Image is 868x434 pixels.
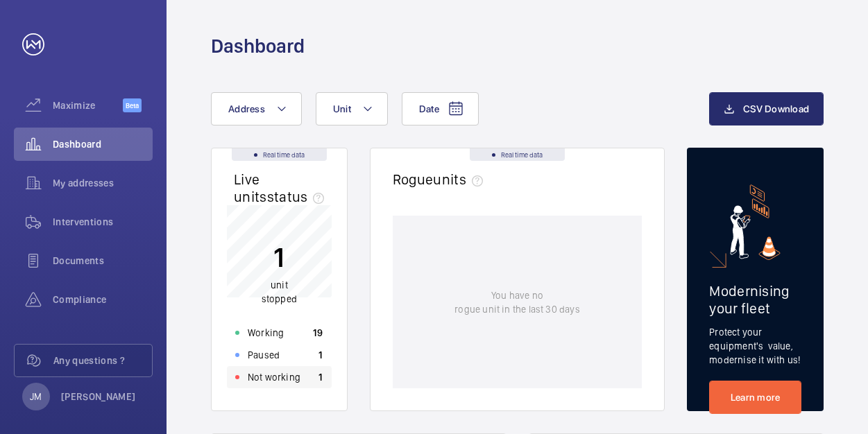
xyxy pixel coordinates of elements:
p: You have no rogue unit in the last 30 days [454,288,579,316]
span: Any questions ? [53,354,152,367]
span: My addresses [53,176,153,190]
span: Unit [333,103,351,114]
h1: Dashboard [211,33,305,59]
p: Protect your equipment's value, modernise it with us! [709,325,801,367]
p: unit [262,278,297,306]
p: Not working [248,370,300,384]
button: Unit [316,92,388,125]
span: Dashboard [53,137,153,151]
p: [PERSON_NAME] [61,390,136,403]
span: Compliance [53,293,153,306]
p: Working [248,326,284,340]
span: Beta [123,98,142,112]
p: Paused [248,348,280,362]
h2: Rogue [393,171,488,188]
p: 1 [262,240,297,275]
button: Date [402,92,479,125]
span: stopped [262,293,297,304]
button: CSV Download [709,92,824,125]
p: JM [30,390,42,403]
h2: Live units [234,171,330,205]
span: Documents [53,254,153,268]
a: Learn more [709,381,801,414]
span: Address [228,103,265,114]
div: Real time data [470,148,565,161]
p: 1 [318,370,323,384]
span: Maximize [53,98,123,112]
p: 19 [313,326,323,340]
img: marketing-card.svg [730,184,781,260]
span: units [433,171,488,188]
span: Date [419,103,439,114]
span: CSV Download [743,103,809,114]
span: status [267,188,330,205]
h2: Modernising your fleet [709,282,801,317]
button: Address [211,92,302,125]
div: Real time data [232,148,327,161]
span: Interventions [53,215,153,229]
p: 1 [318,348,323,362]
